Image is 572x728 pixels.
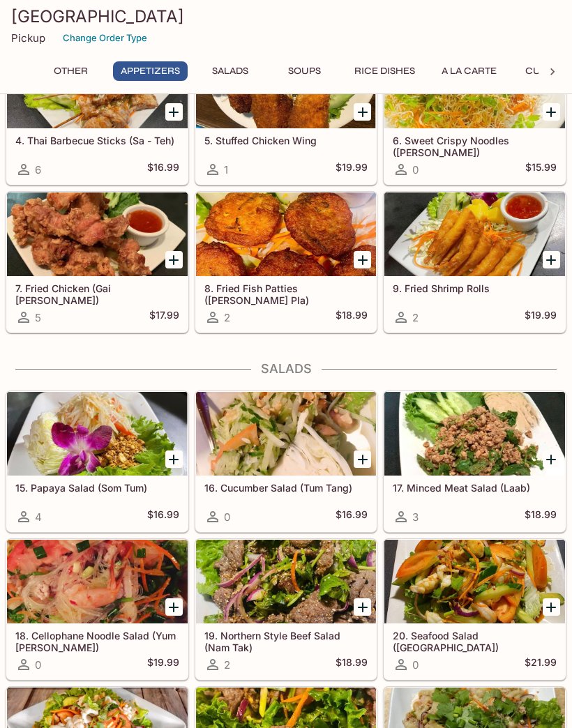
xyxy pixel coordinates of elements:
[412,311,419,324] span: 2
[336,309,368,326] h5: $18.99
[57,27,153,49] button: Change Order Type
[543,103,560,121] button: Add 6. Sweet Crispy Noodles (Mee Krob)
[204,282,368,305] h5: 8. Fried Fish Patties ([PERSON_NAME] Pla)
[412,658,419,672] span: 0
[199,61,262,81] button: Salads
[354,598,371,616] button: Add 19. Northern Style Beef Salad (Nam Tak)
[336,161,368,178] h5: $19.99
[7,540,188,623] div: 18. Cellophane Noodle Salad (Yum Woon Sen)
[224,311,230,324] span: 2
[15,630,179,653] h5: 18. Cellophane Noodle Salad (Yum [PERSON_NAME])
[195,44,377,185] a: 5. Stuffed Chicken Wing1$19.99
[224,163,228,176] span: 1
[6,192,188,333] a: 7. Fried Chicken (Gai [PERSON_NAME])5$17.99
[354,450,371,468] button: Add 16. Cucumber Salad (Tum Tang)
[165,598,183,616] button: Add 18. Cellophane Noodle Salad (Yum Woon Sen)
[196,540,377,623] div: 19. Northern Style Beef Salad (Nam Tak)
[165,103,183,121] button: Add 4. Thai Barbecue Sticks (Sa - Teh)
[543,450,560,468] button: Add 17. Minced Meat Salad (Laab)
[384,44,566,185] a: 6. Sweet Crispy Noodles ([PERSON_NAME])0$15.99
[336,656,368,673] h5: $18.99
[204,482,368,494] h5: 16. Cucumber Salad (Tum Tang)
[195,192,377,333] a: 8. Fried Fish Patties ([PERSON_NAME] Pla)2$18.99
[195,539,377,680] a: 19. Northern Style Beef Salad (Nam Tak)2$18.99
[525,656,557,673] h5: $21.99
[7,392,188,476] div: 15. Papaya Salad (Som Tum)
[165,450,183,468] button: Add 15. Papaya Salad (Som Tum)
[196,392,377,476] div: 16. Cucumber Salad (Tum Tang)
[147,161,179,178] h5: $16.99
[15,482,179,494] h5: 15. Papaya Salad (Som Tum)
[543,598,560,616] button: Add 20. Seafood Salad (Yum Talay)
[384,45,565,128] div: 6. Sweet Crispy Noodles (Mee Krob)
[147,508,179,525] h5: $16.99
[224,510,230,524] span: 0
[273,61,336,81] button: Soups
[7,192,188,276] div: 7. Fried Chicken (Gai Tod)
[6,44,188,185] a: 4. Thai Barbecue Sticks (Sa - Teh)6$16.99
[147,656,179,673] h5: $19.99
[11,31,45,45] p: Pickup
[224,658,230,672] span: 2
[35,311,41,324] span: 5
[35,658,41,672] span: 0
[6,361,566,377] h4: Salads
[39,61,102,81] button: Other
[35,163,41,176] span: 6
[15,135,179,146] h5: 4. Thai Barbecue Sticks (Sa - Teh)
[434,61,504,81] button: A La Carte
[525,309,557,326] h5: $19.99
[354,251,371,268] button: Add 8. Fried Fish Patties (Tod Mun Pla)
[384,192,566,333] a: 9. Fried Shrimp Rolls2$19.99
[6,391,188,532] a: 15. Papaya Salad (Som Tum)4$16.99
[525,508,557,525] h5: $18.99
[195,391,377,532] a: 16. Cucumber Salad (Tum Tang)0$16.99
[384,391,566,532] a: 17. Minced Meat Salad (Laab)3$18.99
[6,539,188,680] a: 18. Cellophane Noodle Salad (Yum [PERSON_NAME])0$19.99
[15,282,179,305] h5: 7. Fried Chicken (Gai [PERSON_NAME])
[196,192,377,276] div: 8. Fried Fish Patties (Tod Mun Pla)
[543,251,560,268] button: Add 9. Fried Shrimp Rolls
[393,282,557,294] h5: 9. Fried Shrimp Rolls
[393,482,557,494] h5: 17. Minced Meat Salad (Laab)
[7,45,188,128] div: 4. Thai Barbecue Sticks (Sa - Teh)
[336,508,368,525] h5: $16.99
[412,510,419,524] span: 3
[384,392,565,476] div: 17. Minced Meat Salad (Laab)
[35,510,42,524] span: 4
[204,135,368,146] h5: 5. Stuffed Chicken Wing
[149,309,179,326] h5: $17.99
[384,192,565,276] div: 9. Fried Shrimp Rolls
[384,540,565,623] div: 20. Seafood Salad (Yum Talay)
[412,163,419,176] span: 0
[204,630,368,653] h5: 19. Northern Style Beef Salad (Nam Tak)
[354,103,371,121] button: Add 5. Stuffed Chicken Wing
[347,61,423,81] button: Rice Dishes
[165,251,183,268] button: Add 7. Fried Chicken (Gai Tod)
[384,539,566,680] a: 20. Seafood Salad ([GEOGRAPHIC_DATA])0$21.99
[393,630,557,653] h5: 20. Seafood Salad ([GEOGRAPHIC_DATA])
[196,45,377,128] div: 5. Stuffed Chicken Wing
[113,61,188,81] button: Appetizers
[525,161,557,178] h5: $15.99
[393,135,557,158] h5: 6. Sweet Crispy Noodles ([PERSON_NAME])
[11,6,561,27] h3: [GEOGRAPHIC_DATA]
